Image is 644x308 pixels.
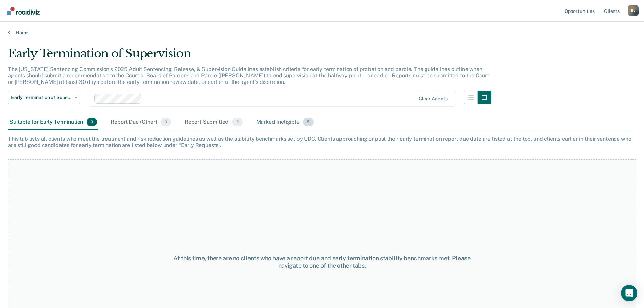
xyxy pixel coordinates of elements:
button: Profile dropdown button [628,5,639,16]
div: At this time, there are no clients who have a report due and early termination stability benchmar... [165,255,479,269]
a: Home [8,30,636,36]
span: 0 [161,118,171,126]
span: 5 [303,118,314,126]
div: Report Due (Other)0 [109,115,172,130]
span: 2 [232,118,242,126]
span: Early Termination of Supervision [11,95,72,100]
button: Early Termination of Supervision [8,91,80,104]
div: This tab lists all clients who meet the treatment and risk reduction guidelines as well as the st... [8,136,636,148]
img: Recidiviz [7,7,40,15]
div: B J [628,5,639,16]
p: The [US_STATE] Sentencing Commission’s 2025 Adult Sentencing, Release, & Supervision Guidelines e... [8,66,489,85]
div: Report Submitted2 [183,115,244,130]
div: Clear agents [419,96,447,102]
span: 0 [87,118,97,126]
div: Open Intercom Messenger [621,285,637,301]
div: Marked Ineligible5 [255,115,315,130]
div: Suitable for Early Termination0 [8,115,98,130]
div: Early Termination of Supervision [8,47,491,66]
